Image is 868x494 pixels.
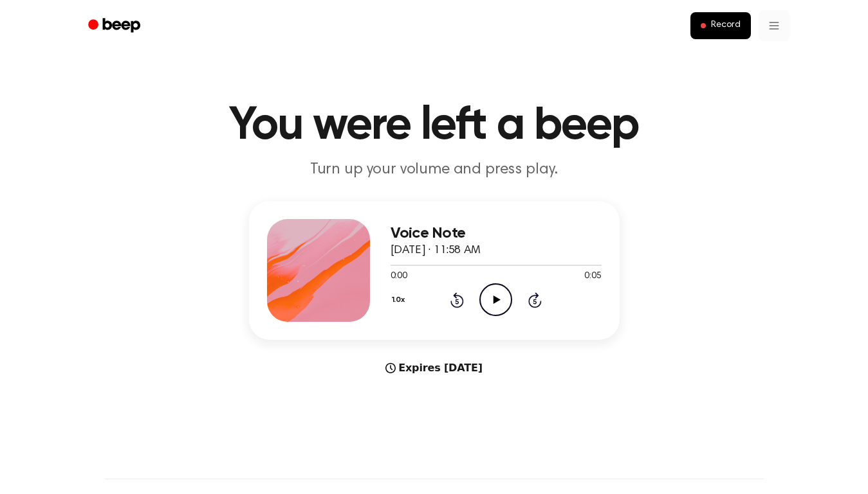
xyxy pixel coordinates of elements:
span: 0:05 [584,270,601,283]
a: Beep [79,13,152,39]
div: Expires [DATE] [249,360,620,376]
span: [DATE] · 11:58 AM [391,245,481,256]
button: Open menu [759,10,790,41]
span: Record [711,20,740,31]
h1: You were left a beep [105,103,764,149]
span: 0:00 [391,270,407,283]
p: Turn up your volume and press play. [187,159,681,181]
h3: Voice Note [391,225,602,242]
button: 1.0x [391,289,410,311]
button: Record [690,12,750,39]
